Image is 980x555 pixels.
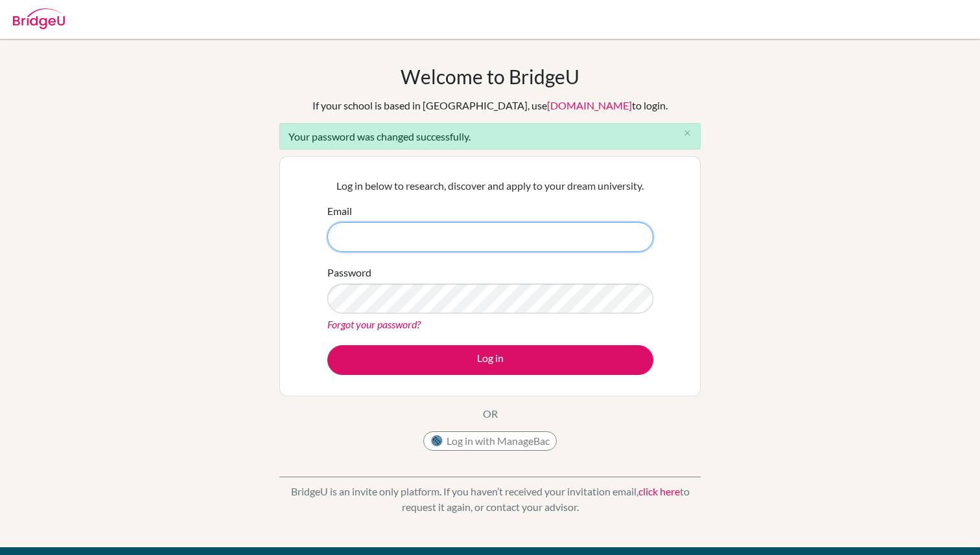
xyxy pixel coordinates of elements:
[327,265,371,280] label: Password
[483,406,498,422] p: OR
[327,178,653,194] p: Log in below to research, discover and apply to your dream university.
[674,124,700,143] button: Close
[682,128,692,138] i: close
[279,123,701,150] div: Your password was changed successfully.
[279,484,701,515] p: BridgeU is an invite only platform. If you haven’t received your invitation email, to request it ...
[423,431,557,451] button: Log in with ManageBac
[327,203,352,219] label: Email
[13,8,65,29] img: Bridge-U
[401,65,579,88] h1: Welcome to BridgeU
[312,98,668,113] div: If your school is based in [GEOGRAPHIC_DATA], use to login.
[638,485,680,497] a: click here
[327,318,421,330] a: Forgot your password?
[327,345,653,375] button: Log in
[547,99,632,111] a: [DOMAIN_NAME]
